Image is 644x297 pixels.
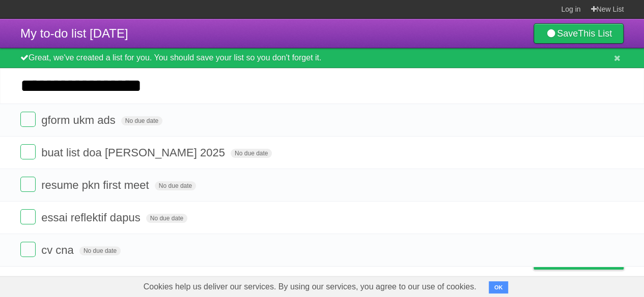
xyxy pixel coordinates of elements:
span: No due date [79,246,121,255]
label: Done [20,112,36,127]
span: My to-do list [DATE] [20,26,128,40]
span: Cookies help us deliver our services. By using our services, you agree to our use of cookies. [133,277,487,297]
a: SaveThis List [534,23,624,44]
label: Done [20,209,36,224]
label: Done [20,177,36,192]
span: No due date [121,116,162,125]
span: gform ukm ads [41,114,118,126]
b: This List [578,28,612,39]
span: No due date [231,149,272,158]
span: No due date [155,181,196,190]
label: Done [20,242,36,257]
span: Buy me a coffee [555,251,619,269]
span: cv cna [41,244,76,256]
span: resume pkn first meet [41,179,152,191]
button: OK [489,281,509,293]
label: Done [20,144,36,159]
span: No due date [146,214,187,223]
span: essai reflektif dapus [41,211,143,224]
span: buat list doa [PERSON_NAME] 2025 [41,146,228,159]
